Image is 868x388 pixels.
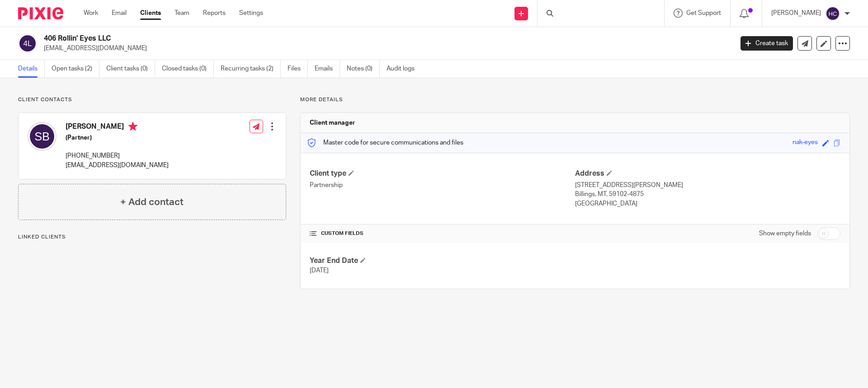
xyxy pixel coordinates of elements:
[349,170,354,176] span: Change Client type
[18,7,63,19] img: Pixie
[239,9,263,18] a: Settings
[44,44,727,53] p: [EMAIL_ADDRESS][DOMAIN_NAME]
[307,138,463,147] p: Master code for secure communications and files
[360,257,366,263] span: Edit Year End Date
[797,36,812,51] a: Send new email
[310,256,575,266] h4: Year End Date
[66,161,169,170] p: [EMAIL_ADDRESS][DOMAIN_NAME]
[310,118,355,127] h3: Client manager
[387,60,421,78] a: Audit logs
[203,9,226,18] a: Reports
[44,34,590,43] h2: 406 Rollin' Eyes LLC
[826,6,840,21] img: svg%3E
[310,181,575,190] p: Partnership
[140,9,161,18] a: Clients
[607,170,612,176] span: Edit Address
[106,60,155,78] a: Client tasks (0)
[575,181,840,190] p: [STREET_ADDRESS][PERSON_NAME]
[759,229,811,238] label: Show empty fields
[816,36,831,51] a: Edit client
[310,267,329,274] span: [DATE]
[18,96,286,103] p: Client contacts
[128,122,137,131] i: Primary
[300,96,850,103] p: More details
[771,9,821,18] p: [PERSON_NAME]
[112,9,127,18] a: Email
[66,133,169,142] h5: (Partner)
[120,195,184,209] h4: + Add contact
[822,140,829,146] span: Edit code
[793,138,818,148] div: nak-eyes
[52,60,99,78] a: Open tasks (2)
[741,36,793,51] a: Create task
[310,230,575,237] h4: CUSTOM FIELDS
[18,234,286,241] p: Linked clients
[28,122,57,151] img: svg%3E
[66,122,169,133] h4: [PERSON_NAME]
[575,199,840,208] p: [GEOGRAPHIC_DATA]
[84,9,98,18] a: Work
[162,60,214,78] a: Closed tasks (0)
[575,190,840,199] p: Billings, MT, 59102-4875
[66,151,169,160] p: [PHONE_NUMBER]
[575,169,840,178] h4: Address
[288,60,308,78] a: Files
[310,169,575,178] h4: Client type
[175,9,189,18] a: Team
[221,60,281,78] a: Recurring tasks (2)
[315,60,340,78] a: Emails
[686,10,721,16] span: Get Support
[834,140,840,146] span: Copy to clipboard
[347,60,380,78] a: Notes (0)
[18,60,45,78] a: Details
[18,34,37,53] img: svg%3E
